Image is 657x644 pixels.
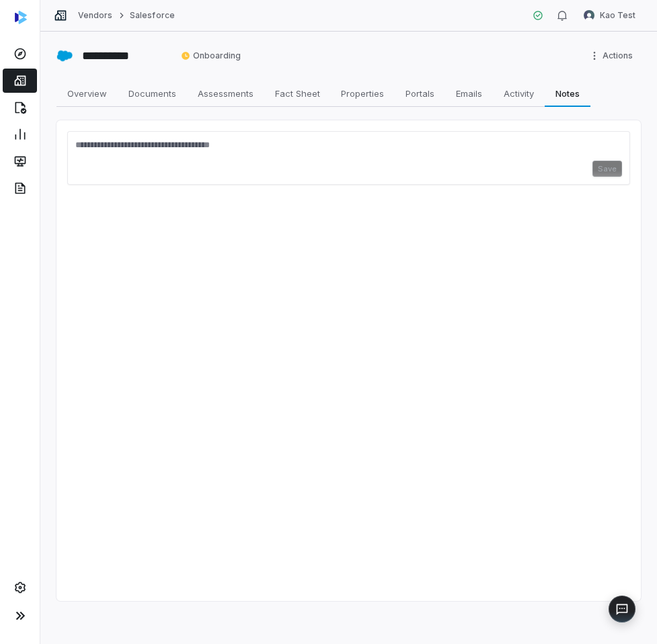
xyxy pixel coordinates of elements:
[400,85,440,102] span: Portals
[78,10,112,21] a: Vendors
[336,85,389,102] span: Properties
[192,85,259,102] span: Assessments
[600,10,635,21] span: Kao Test
[270,85,325,102] span: Fact Sheet
[584,10,594,21] img: Kao Test avatar
[585,46,641,66] button: More actions
[15,11,27,24] img: svg%3e
[550,85,584,102] span: Notes
[498,85,539,102] span: Activity
[123,85,182,102] span: Documents
[62,85,112,102] span: Overview
[576,5,644,26] button: Kao Test avatarKao Test
[181,50,241,61] span: Onboarding
[451,85,488,102] span: Emails
[130,10,174,21] a: Salesforce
